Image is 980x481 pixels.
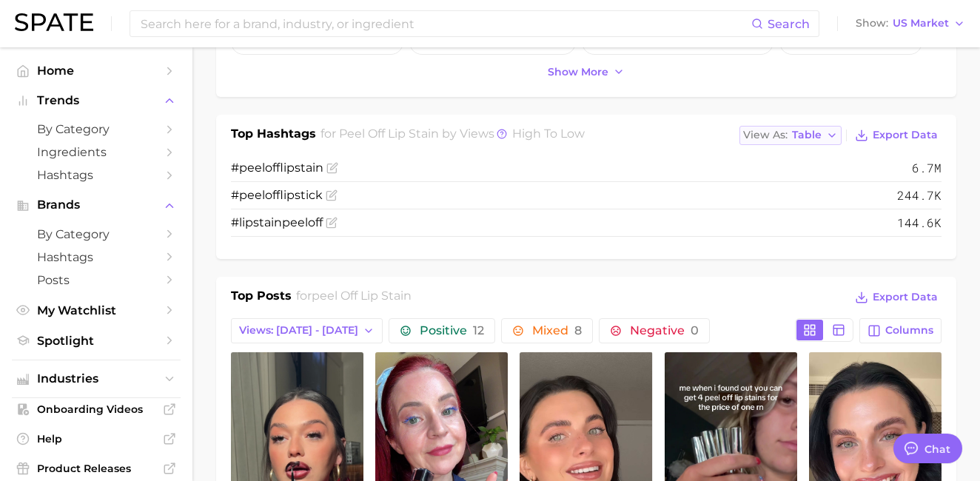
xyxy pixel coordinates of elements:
[37,145,155,159] span: Ingredients
[37,462,155,475] span: Product Releases
[326,162,338,174] button: Flag as miscategorized or irrelevant
[139,11,751,36] input: Search here for a brand, industry, or ingredient
[12,59,181,82] a: Home
[37,94,155,107] span: Trends
[37,227,155,241] span: by Category
[231,318,383,343] button: Views: [DATE] - [DATE]
[253,215,282,229] span: stain
[12,246,181,269] a: Hashtags
[283,161,295,175] span: lip
[231,287,292,309] h1: Top Posts
[12,194,181,216] button: Brands
[296,287,412,309] h2: for
[12,90,181,112] button: Trends
[912,159,942,177] span: 6.7m
[239,324,358,337] span: Views: [DATE] - [DATE]
[231,125,316,146] h1: Top Hashtags
[37,198,155,212] span: Brands
[691,323,699,337] span: 0
[532,325,582,337] span: Mixed
[231,161,323,175] span: #
[37,432,155,445] span: Help
[12,457,181,480] a: Product Releases
[308,215,323,229] span: off
[743,131,788,139] span: View As
[37,250,155,264] span: Hashtags
[320,125,585,146] h2: for by Views
[15,13,93,31] img: SPATE
[37,403,155,416] span: Onboarding Videos
[239,161,265,175] span: peel
[37,372,155,386] span: Industries
[851,125,942,146] button: Export Data
[420,325,484,337] span: Positive
[739,126,842,145] button: View AsTable
[893,19,949,27] span: US Market
[326,217,338,229] button: Flag as miscategorized or irrelevant
[512,127,585,141] span: high to low
[897,186,942,204] span: 244.7k
[37,273,155,287] span: Posts
[326,189,338,201] button: Flag as miscategorized or irrelevant
[37,334,155,348] span: Spotlight
[768,17,810,31] span: Search
[37,303,155,317] span: My Watchlist
[873,129,938,141] span: Export Data
[12,118,181,141] a: by Category
[239,215,253,229] span: lip
[544,62,628,82] button: Show more
[12,299,181,322] a: My Watchlist
[339,127,439,141] span: peel off lip stain
[12,329,181,352] a: Spotlight
[885,324,933,337] span: Columns
[295,161,323,175] span: stain
[12,368,181,390] button: Industries
[12,164,181,186] a: Hashtags
[282,215,308,229] span: peel
[873,291,938,303] span: Export Data
[231,188,323,202] span: # stick
[12,223,181,246] a: by Category
[12,398,181,420] a: Onboarding Videos
[12,269,181,292] a: Posts
[630,325,699,337] span: Negative
[283,188,295,202] span: lip
[239,188,265,202] span: peel
[312,289,412,303] span: peel off lip stain
[574,323,582,337] span: 8
[265,188,283,202] span: off
[548,66,608,78] span: Show more
[12,141,181,164] a: Ingredients
[856,19,888,27] span: Show
[792,131,822,139] span: Table
[265,161,283,175] span: off
[473,323,484,337] span: 12
[231,215,323,229] span: #
[851,287,942,308] button: Export Data
[37,64,155,78] span: Home
[37,122,155,136] span: by Category
[852,14,969,33] button: ShowUS Market
[37,168,155,182] span: Hashtags
[859,318,942,343] button: Columns
[12,428,181,450] a: Help
[897,214,942,232] span: 144.6k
